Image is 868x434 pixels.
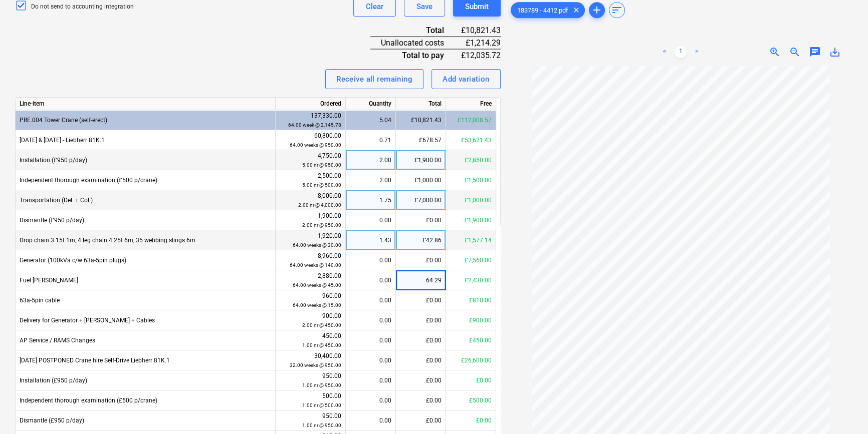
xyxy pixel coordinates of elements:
[350,150,391,170] div: 2.00
[350,270,391,290] div: 0.00
[350,350,391,370] div: 0.00
[302,422,341,428] small: 1.00 nr @ 950.00
[350,210,391,230] div: 0.00
[280,271,341,290] div: 2,880.00
[280,411,341,430] div: 950.00
[396,390,446,410] div: £0.00
[280,111,341,130] div: 137,330.00
[446,170,496,190] div: £1,500.00
[280,171,341,190] div: 2,500.00
[446,310,496,330] div: £900.00
[290,142,341,148] small: 64.00 weeks @ 950.00
[350,250,391,270] div: 0.00
[16,410,276,430] div: Dismantle (£950 p/day)
[16,130,276,150] div: [DATE] & [DATE] - Liebherr 81K.1
[446,370,496,390] div: £0.00
[280,131,341,150] div: 60,800.00
[396,110,446,130] div: £10,821.43
[298,202,341,208] small: 2.00 nr @ 4,000.00
[280,331,341,350] div: 450.00
[302,162,341,168] small: 5.00 nr @ 950.00
[446,350,496,370] div: £26,600.00
[675,46,687,58] a: Page 1 is your current page
[16,210,276,230] div: Dismantle (£950 p/day)
[350,370,391,390] div: 0.00
[350,230,391,250] div: 1.43
[16,350,276,370] div: [DATE] POSTPONED Crane hire Self-Drive Liebherr 81K.1
[818,386,868,434] iframe: Chat Widget
[446,230,496,250] div: £1,577.14
[350,410,391,430] div: 0.00
[280,371,341,390] div: 950.00
[396,370,446,390] div: £0.00
[769,46,781,58] span: zoom_in
[460,49,500,61] div: £12,035.72
[280,211,341,230] div: 1,900.00
[16,290,276,310] div: 63a-5pin cable
[591,4,603,16] span: add
[350,110,391,130] div: 5.04
[460,25,500,37] div: £10,821.43
[446,290,496,310] div: £810.00
[570,4,582,16] span: clear
[396,230,446,250] div: £42.86
[611,4,623,16] span: sort
[446,330,496,350] div: £450.00
[396,350,446,370] div: £0.00
[293,242,341,248] small: 64.00 weeks @ 30.00
[280,231,341,250] div: 1,920.00
[789,46,801,58] span: zoom_out
[396,290,446,310] div: £0.00
[396,130,446,150] div: £678.57
[691,46,703,58] a: Next page
[16,370,276,390] div: Installation (£950 p/day)
[302,182,341,188] small: 5.00 nr @ 500.00
[350,190,391,210] div: 1.75
[350,310,391,330] div: 0.00
[16,230,276,250] div: Drop chain 3.15t 1m, 4 leg chain 4.25t 6m, 35 webbing slings 6m
[396,310,446,330] div: £0.00
[809,46,821,58] span: chat
[280,391,341,410] div: 500.00
[302,322,341,328] small: 2.00 nr @ 450.00
[446,110,496,130] div: £112,008.57
[396,410,446,430] div: £0.00
[16,150,276,170] div: Installation (£950 p/day)
[511,2,585,18] div: 183789 - 4412.pdf
[446,190,496,210] div: £1,000.00
[370,25,460,37] div: Total
[16,190,276,210] div: Transportation (Del. + Col.)
[350,390,391,410] div: 0.00
[31,3,134,11] p: Do not send to accounting integration
[336,73,412,86] div: Receive all remaining
[659,46,671,58] a: Previous page
[16,270,276,290] div: Fuel [PERSON_NAME]
[396,330,446,350] div: £0.00
[16,330,276,350] div: AP Service / RAMS Changes
[16,390,276,410] div: Independent thorough examination (£500 p/crane)
[446,150,496,170] div: £2,850.00
[396,210,446,230] div: £0.00
[290,262,341,268] small: 64.00 weeks @ 140.00
[280,311,341,330] div: 900.00
[443,73,490,86] div: Add variation
[288,122,341,128] small: 64.00 week @ 2,145.78
[325,69,423,89] button: Receive all remaining
[302,342,341,348] small: 1.00 nr @ 450.00
[396,250,446,270] div: £0.00
[396,170,446,190] div: £1,000.00
[16,310,276,330] div: Delivery for Generator + [PERSON_NAME] + Cables
[350,330,391,350] div: 0.00
[370,49,460,61] div: Total to pay
[280,291,341,310] div: 960.00
[276,98,346,110] div: Ordered
[280,251,341,270] div: 8,960.00
[350,290,391,310] div: 0.00
[396,98,446,110] div: Total
[350,170,391,190] div: 2.00
[396,190,446,210] div: £7,000.00
[280,151,341,170] div: 4,750.00
[280,351,341,370] div: 30,400.00
[302,402,341,408] small: 1.00 nr @ 500.00
[350,130,391,150] div: 0.71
